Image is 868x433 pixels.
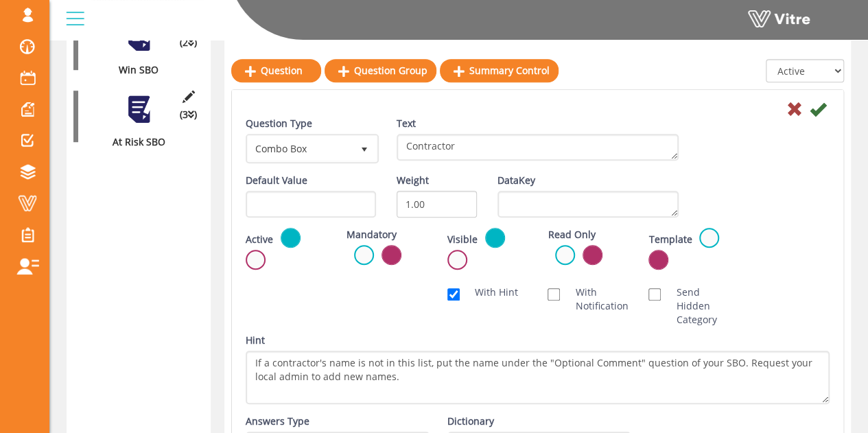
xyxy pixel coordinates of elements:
[246,174,307,187] label: Default Value
[180,36,197,49] span: (2 )
[548,288,560,301] input: With Notification
[497,174,535,187] label: DataKey
[397,134,679,161] textarea: Contractor
[461,285,518,299] label: With Hint
[447,288,460,301] input: With Hint
[325,59,436,82] a: Question Group
[648,288,661,301] input: Send Hidden Category
[246,351,830,404] textarea: If a contractor's name is not in this list, put the name under the "Optional Comment" question of...
[248,136,352,161] span: Combo Box
[561,285,628,313] label: With Notification
[447,414,494,428] label: Dictionary
[246,414,309,428] label: Answers Type
[246,333,265,347] label: Hint
[246,117,312,130] label: Question Type
[397,174,429,187] label: Weight
[352,136,377,161] span: select
[73,63,193,77] div: Win SBO
[648,233,692,246] label: Template
[246,233,273,246] label: Active
[231,59,321,82] a: Question
[662,285,729,327] label: Send Hidden Category
[73,135,193,149] div: At Risk SBO
[180,108,197,121] span: (3 )
[397,117,416,130] label: Text
[447,233,478,246] label: Visible
[347,228,397,242] label: Mandatory
[440,59,559,82] a: Summary Control
[548,228,595,242] label: Read Only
